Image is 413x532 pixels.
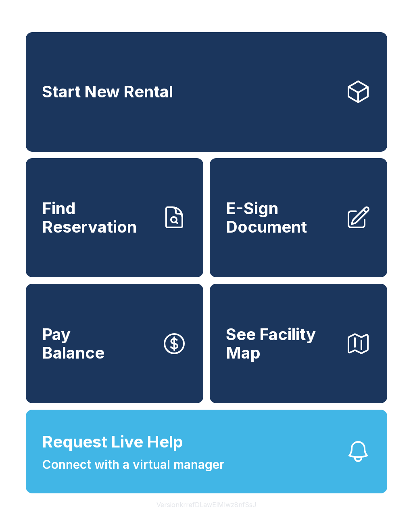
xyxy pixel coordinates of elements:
[42,430,183,454] span: Request Live Help
[226,325,339,362] span: See Facility Map
[226,199,339,236] span: E-Sign Document
[150,493,263,516] button: VersionkrrefDLawElMlwz8nfSsJ
[42,82,173,101] span: Start New Rental
[26,32,387,152] a: Start New Rental
[26,158,203,278] a: Find Reservation
[210,158,387,278] a: E-Sign Document
[42,325,104,362] span: Pay Balance
[42,456,224,474] span: Connect with a virtual manager
[26,284,203,403] button: PayBalance
[26,410,387,493] button: Request Live HelpConnect with a virtual manager
[42,199,155,236] span: Find Reservation
[210,284,387,403] button: See Facility Map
